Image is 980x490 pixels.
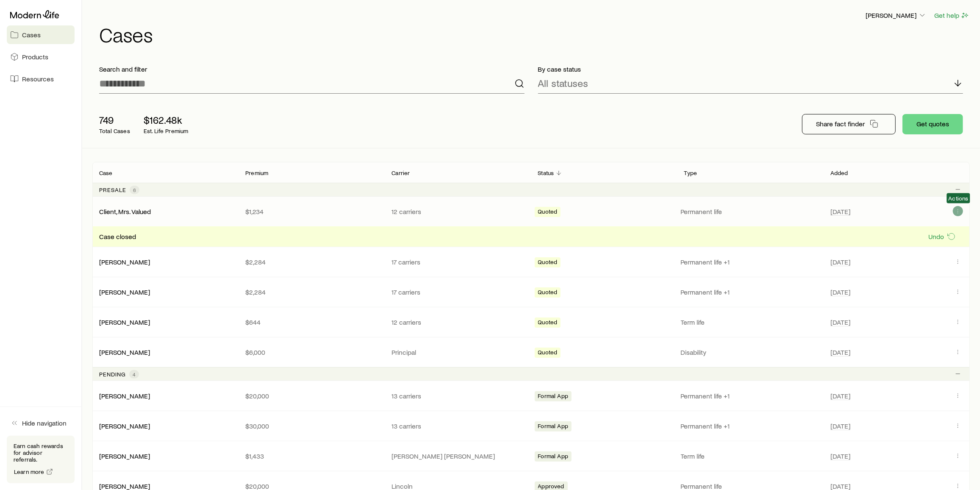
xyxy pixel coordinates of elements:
[99,170,113,176] p: Case
[14,443,68,463] p: Earn cash rewards for advisor referrals.
[681,422,820,430] p: Permanent life +1
[830,422,850,430] span: [DATE]
[802,114,896,134] button: Share fact finder
[538,289,558,298] span: Quoted
[538,170,554,176] p: Status
[245,170,268,176] p: Premium
[245,258,378,266] p: $2,284
[7,436,75,483] div: Earn cash rewards for advisor referrals.Learn more
[99,207,151,216] div: Client, Mrs. Valued
[99,65,525,73] p: Search and filter
[133,371,136,378] span: 4
[99,422,150,430] a: [PERSON_NAME]
[99,114,130,126] p: 749
[99,318,150,326] a: [PERSON_NAME]
[99,348,150,356] a: [PERSON_NAME]
[391,258,524,266] p: 17 carriers
[7,70,75,88] a: Resources
[245,452,378,460] p: $1,433
[681,258,820,266] p: Permanent life +1
[14,469,44,475] span: Learn more
[949,195,969,202] span: Actions
[816,120,865,128] p: Share fact finder
[99,128,130,134] p: Total Cases
[22,53,48,61] span: Products
[538,423,569,432] span: Formal App
[830,452,850,460] span: [DATE]
[99,392,150,401] div: [PERSON_NAME]
[99,288,150,296] a: [PERSON_NAME]
[538,65,963,73] p: By case status
[99,392,150,400] a: [PERSON_NAME]
[538,259,558,267] span: Quoted
[99,371,126,378] p: Pending
[99,207,151,215] a: Client, Mrs. Valued
[538,393,569,401] span: Formal App
[22,31,41,39] span: Cases
[144,128,189,134] p: Est. Life Premium
[391,318,524,326] p: 12 carriers
[830,392,850,400] span: [DATE]
[391,348,524,356] p: Principal
[99,232,136,241] span: Case closed
[22,75,54,83] span: Resources
[830,258,850,266] span: [DATE]
[144,114,189,126] p: $162.48k
[681,348,820,356] p: Disability
[865,11,927,21] button: [PERSON_NAME]
[391,422,524,430] p: 13 carriers
[245,318,378,326] p: $644
[99,288,150,297] div: [PERSON_NAME]
[684,170,697,176] p: Type
[830,288,850,296] span: [DATE]
[245,392,378,400] p: $20,000
[681,288,820,296] p: Permanent life +1
[902,114,963,134] button: Get quotes
[538,349,558,358] span: Quoted
[22,419,67,427] span: Hide navigation
[99,258,150,266] a: [PERSON_NAME]
[245,207,378,216] p: $1,234
[538,453,569,462] span: Formal App
[928,232,956,242] button: Undo
[538,208,558,217] span: Quoted
[99,318,150,327] div: [PERSON_NAME]
[99,187,126,193] p: Presale
[391,288,524,296] p: 17 carriers
[391,170,410,176] p: Carrier
[866,11,927,19] p: [PERSON_NAME]
[99,422,150,431] div: [PERSON_NAME]
[391,392,524,400] p: 13 carriers
[538,319,558,328] span: Quoted
[133,187,136,193] span: 6
[245,348,378,356] p: $6,000
[245,422,378,430] p: $30,000
[830,348,850,356] span: [DATE]
[830,207,850,216] span: [DATE]
[7,47,75,66] a: Products
[7,414,75,432] button: Hide navigation
[99,452,150,460] a: [PERSON_NAME]
[538,77,589,89] p: All statuses
[934,11,970,20] button: Get help
[99,348,150,357] div: [PERSON_NAME]
[830,318,850,326] span: [DATE]
[830,170,848,176] p: Added
[928,232,944,241] p: Undo
[681,392,820,400] p: Permanent life +1
[681,318,820,326] p: Term life
[245,288,378,296] p: $2,284
[99,482,150,490] a: [PERSON_NAME]
[391,207,524,216] p: 12 carriers
[681,452,820,460] p: Term life
[99,258,150,267] div: [PERSON_NAME]
[7,25,75,44] a: Cases
[99,452,150,461] div: [PERSON_NAME]
[391,452,524,460] p: [PERSON_NAME] [PERSON_NAME]
[99,24,970,45] h1: Cases
[681,207,820,216] p: Permanent life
